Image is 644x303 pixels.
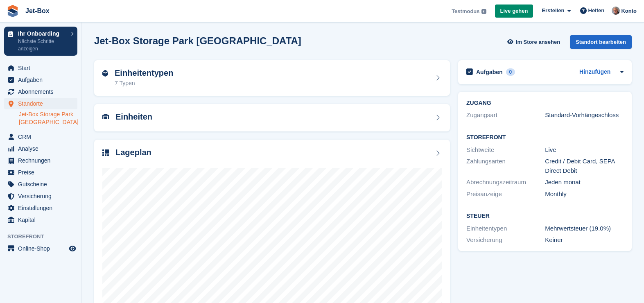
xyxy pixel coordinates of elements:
a: menu [4,214,77,226]
h2: Storefront [466,134,624,141]
span: Analyse [18,143,67,154]
span: Helfen [588,7,605,15]
h2: Einheiten [115,112,152,122]
div: Keiner [545,235,624,245]
span: Rechnungen [18,155,67,166]
div: Standard-Vorhängeschloss [545,111,624,120]
span: Aufgaben [18,74,67,86]
div: Credit / Debit Card, SEPA Direct Debit [545,157,624,175]
div: Zahlungsarten [466,157,545,175]
a: menu [4,202,77,214]
a: menu [4,155,77,166]
div: Live [545,145,624,155]
h2: Aufgaben [476,68,503,76]
p: Ihr Onboarding [18,31,67,36]
div: Zugangsart [466,111,545,120]
span: Storefront [7,233,81,241]
img: unit-type-icn-2b2737a686de81e16bb02015468b77c625bbabd49415b5ef34ead5e3b44a266d.svg [102,70,108,77]
a: menu [4,167,77,178]
a: Ihr Onboarding Nächste Schritte anzeigen [4,27,77,56]
span: Einstellungen [18,202,67,214]
a: Hinzufügen [579,68,610,77]
span: Testmodus [452,7,479,16]
span: Abonnements [18,86,67,97]
h2: Jet-Box Storage Park [GEOGRAPHIC_DATA] [94,35,301,46]
div: Monthly [545,190,624,199]
a: Im Store ansehen [506,35,564,49]
div: Abrechnungszeitraum [466,178,545,187]
span: Im Store ansehen [516,38,560,46]
a: Einheitentypen 7 Typen [94,60,450,96]
a: menu [4,190,77,202]
div: Preisanzeige [466,190,545,199]
a: Standort bearbeiten [570,35,632,52]
h2: ZUGANG [466,100,624,106]
a: menu [4,62,77,74]
a: menu [4,74,77,86]
a: menu [4,98,77,109]
span: CRM [18,131,67,142]
a: Jet-Box [22,4,53,18]
img: stora-icon-8386f47178a22dfd0bd8f6a31ec36ba5ce8667c1dd55bd0f319d3a0aa187defe.svg [7,5,19,17]
span: Kapital [18,214,67,226]
a: Jet-Box Storage Park [GEOGRAPHIC_DATA] [19,111,77,126]
span: Standorte [18,98,67,109]
h2: Lageplan [115,148,151,157]
a: menu [4,131,77,142]
div: Mehrwertsteuer (19.0%) [545,224,624,233]
h2: Einheitentypen [115,68,173,78]
span: Konto [621,7,637,15]
p: Nächste Schritte anzeigen [18,38,67,52]
span: Gutscheine [18,179,67,190]
span: Start [18,62,67,74]
img: unit-icn-7be61d7bf1b0ce9d3e12c5938cc71ed9869f7b940bace4675aadf7bd6d80202e.svg [102,114,109,120]
div: 0 [506,68,515,76]
a: Speisekarte [4,243,77,254]
span: Preise [18,167,67,178]
span: Live gehen [500,7,528,15]
a: Vorschau-Shop [68,244,77,253]
div: Sichtweite [466,145,545,155]
div: Versicherung [466,235,545,245]
span: Online-Shop [18,243,67,254]
div: Standort bearbeiten [570,35,632,49]
a: Einheiten [94,104,450,131]
img: icon-info-grey-7440780725fd019a000dd9b08b2336e03edf1995a4989e88bcd33f0948082b44.svg [481,9,486,14]
a: Live gehen [495,5,533,18]
div: Jeden monat [545,178,624,187]
a: menu [4,179,77,190]
h2: Steuer [466,213,624,219]
div: Einheitentypen [466,224,545,233]
span: Erstellen [542,7,564,15]
img: Kai-Uwe Walzer [612,7,620,15]
a: menu [4,86,77,97]
span: Versicherung [18,190,67,202]
img: map-icn-33ee37083ee616e46c38cad1a60f524a97daa1e2b2c8c0bc3eb3415660979fc1.svg [102,149,109,156]
div: 7 Typen [115,79,173,88]
a: menu [4,143,77,154]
